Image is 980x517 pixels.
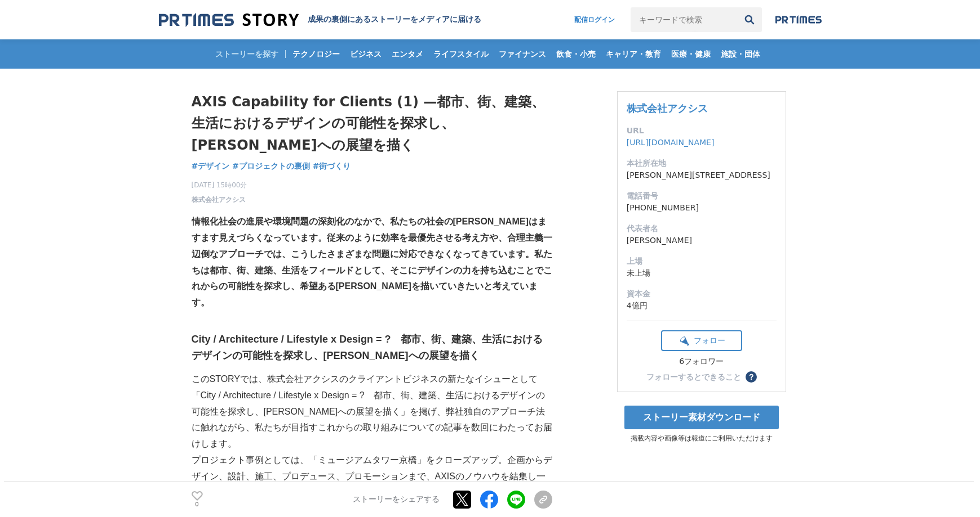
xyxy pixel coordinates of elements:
[627,190,777,202] dt: 電話番号
[627,102,708,114] a: 株式会社アクシス
[232,160,310,172] a: #プロジェクトの裏側
[631,7,737,32] input: キーワードで検索
[627,288,777,300] dt: 資本金
[627,138,715,147] a: [URL][DOMAIN_NAME]
[627,255,777,267] dt: 上場
[627,125,777,137] dt: URL
[627,300,777,312] dd: 4億円
[159,12,481,28] a: 成果の裏側にあるストーリーをメディアに届ける 成果の裏側にあるストーリーをメディアに届ける
[192,502,203,507] p: 0
[617,434,786,443] p: 掲載内容や画像等は報道にご利用いただけます
[746,371,757,383] button: ？
[627,267,777,279] dd: 未上場
[716,49,765,59] span: 施設・団体
[192,91,552,156] h1: AXIS Capability for Clients (1) —都市、街、建築、生活におけるデザインの可能性を探求し、[PERSON_NAME]への展望を描く
[192,331,552,364] h3: City / Architecture / Lifestyle x Design = ? 都市、街、建築、生活におけるデザインの可能性を探求し、[PERSON_NAME]への展望を描く
[624,406,779,429] a: ストーリー素材ダウンロード
[429,49,493,59] span: ライフスタイル
[737,7,762,32] button: 検索
[563,7,626,32] a: 配信ログイン
[601,39,666,69] a: キャリア・教育
[627,158,777,169] dt: 本社所在地
[192,371,552,452] p: このSTORYでは、株式会社アクシスのクライアントビジネスの新たなイシューとして「City / Architecture / Lifestyle x Design = ? 都市、街、建築、生活に...
[661,357,742,367] div: 6フォロワー
[627,169,777,181] dd: [PERSON_NAME][STREET_ADDRESS]
[627,223,777,235] dt: 代表者名
[192,195,246,205] a: 株式会社アクシス
[192,217,552,307] strong: 情報化社会の進展や環境問題の深刻化のなかで、私たちの社会の[PERSON_NAME]はますます見えづらくなっています。従来のように効率を最優先させる考え方や、合理主義一辺倒なアプローチでは、こう...
[552,49,600,59] span: 飲食・小売
[552,39,600,69] a: 飲食・小売
[192,161,230,171] span: #デザイン
[494,49,551,59] span: ファイナンス
[494,39,551,69] a: ファイナンス
[353,494,440,505] p: ストーリーをシェアする
[192,180,247,190] span: [DATE] 15時00分
[716,39,765,69] a: 施設・団体
[627,235,777,246] dd: [PERSON_NAME]
[387,49,428,59] span: エンタメ
[627,202,777,214] dd: [PHONE_NUMBER]
[667,39,715,69] a: 医療・健康
[192,160,230,172] a: #デザイン
[308,15,481,25] h2: 成果の裏側にあるストーリーをメディアに届ける
[159,12,299,28] img: 成果の裏側にあるストーリーをメディアに届ける
[429,39,493,69] a: ライフスタイル
[288,49,344,59] span: テクノロジー
[601,49,666,59] span: キャリア・教育
[345,39,386,69] a: ビジネス
[232,161,310,171] span: #プロジェクトの裏側
[667,49,715,59] span: 医療・健康
[313,160,351,172] a: #街づくり
[646,373,741,381] div: フォローするとできること
[313,161,351,171] span: #街づくり
[192,452,552,501] p: プロジェクト事例としては、「ミュージアムタワー京橋」をクローズアップ。企画からデザイン、設計、施工、プロデュース、プロモーションまで、AXISのノウハウを結集し一貫して手がけたプロジェクトの舞台...
[387,39,428,69] a: エンタメ
[288,39,344,69] a: テクノロジー
[345,49,386,59] span: ビジネス
[775,15,822,24] img: prtimes
[747,373,755,381] span: ？
[661,330,742,351] button: フォロー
